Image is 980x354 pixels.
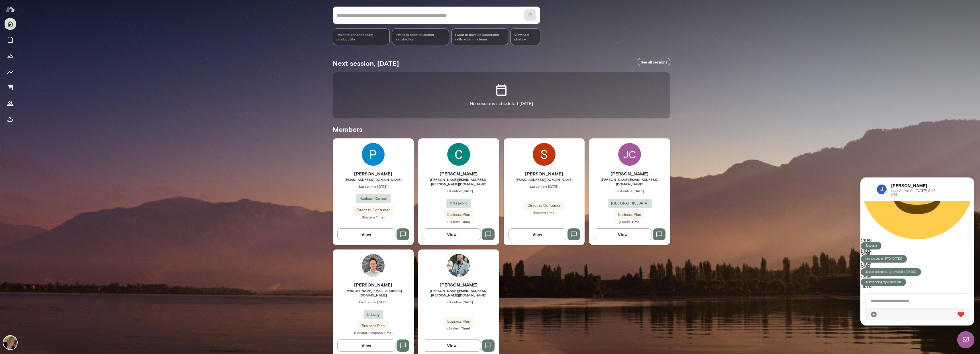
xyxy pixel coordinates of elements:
[358,323,388,329] span: Business Plan
[5,50,16,62] button: Growth Plan
[608,200,652,206] span: [GEOGRAPHIC_DATA]
[336,32,386,41] span: I want to enhance team productivity
[423,228,481,240] button: View
[333,288,414,297] span: [PERSON_NAME][EMAIL_ADDRESS][DOMAIN_NAME]
[5,66,16,77] button: Insights
[508,228,566,240] button: View
[5,98,16,109] button: Members
[5,103,40,106] p: Just finishing my current call
[333,330,414,335] span: (Central European Time)
[418,281,499,288] h6: [PERSON_NAME]
[504,177,585,182] span: [EMAIL_ADDRESS][DOMAIN_NAME]
[333,177,414,182] span: [EMAIL_ADDRESS][DOMAIN_NAME]
[504,184,585,189] span: Last online [DATE]
[5,114,16,125] button: Client app
[396,32,445,41] span: I want to boost customer satisfaction
[364,312,383,318] span: Udacity
[333,184,414,189] span: Last online [DATE]
[470,100,533,107] p: No sessions scheduled [DATE]
[5,34,16,46] button: Sessions
[589,177,670,186] span: [PERSON_NAME][EMAIL_ADDRESS][DOMAIN_NAME]
[447,143,470,166] img: Colleen Connolly
[589,189,670,193] span: Last online [DATE]
[333,281,414,288] h6: [PERSON_NAME]
[446,200,471,206] span: 1Password
[418,326,499,330] span: (Eastern Time)
[418,300,499,304] span: Last online [DATE]
[97,134,103,139] img: heart
[333,215,414,219] span: (Eastern Time)
[444,212,473,218] span: Business Plan
[5,18,16,30] button: Home
[504,170,585,177] h6: [PERSON_NAME]
[3,336,17,349] img: David McPherson
[353,207,393,213] span: Direct to Consumer
[5,66,16,69] p: Just sent
[392,28,449,45] div: I want to boost customer satisfaction
[5,93,56,95] p: Just checking you are available [DATE]?
[418,170,499,177] h6: [PERSON_NAME]
[5,79,41,82] p: hey are you on PTO [DATE]?
[362,143,385,166] img: Parth Patel
[337,228,395,240] button: View
[594,228,652,240] button: View
[423,339,481,351] button: View
[533,143,556,166] img: Savas Konstadinidis
[333,125,670,134] h5: Members
[356,196,391,202] span: Rubicon Carbon
[9,133,16,140] div: Attach
[524,203,564,208] span: Direct to Consumer
[589,170,670,177] h6: [PERSON_NAME]
[5,82,16,93] button: Documents
[333,170,414,177] h6: [PERSON_NAME]
[451,28,508,45] div: I want to develop leadership skills within my team
[418,219,499,224] span: (Eastern Time)
[589,219,670,224] span: (Pacific Time)
[615,212,644,218] span: Business Plan
[511,28,540,45] span: View past chats ->
[418,177,499,186] span: [PERSON_NAME][EMAIL_ADDRESS][PERSON_NAME][DOMAIN_NAME]
[618,143,641,166] div: JC
[362,254,385,277] img: Philipp Krank
[333,28,390,45] div: I want to enhance team productivity
[30,11,75,18] span: Last Active At: [DATE] 9:43 PM
[455,32,505,41] span: I want to develop leadership skills within my team
[97,133,103,140] div: Live Reaction
[333,59,399,68] h5: Next session, [DATE]
[418,189,499,193] span: Last online [DATE]
[418,288,499,297] span: [PERSON_NAME][EMAIL_ADDRESS][PERSON_NAME][DOMAIN_NAME]
[333,300,414,304] span: Last online [DATE]
[30,5,75,11] h6: [PERSON_NAME]
[337,339,395,351] button: View
[638,58,670,67] a: See all sessions
[447,254,470,277] img: Jeremy Rhoades
[504,210,585,215] span: (Eastern Time)
[6,4,15,15] img: Mento
[444,319,473,324] span: Business Plan
[16,6,26,17] img: data:image/png;base64,iVBORw0KGgoAAAANSUhEUgAAAMgAAADICAYAAACtWK6eAAAKgElEQVR4Aeyce4xU1RnAP3ahioK...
